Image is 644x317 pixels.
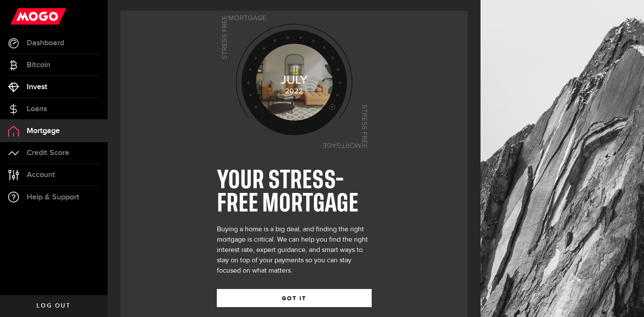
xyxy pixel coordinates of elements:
[27,83,47,91] span: Invest
[27,105,47,113] span: Loans
[27,171,55,179] span: Account
[27,39,64,47] span: Dashboard
[217,289,372,307] button: GOT IT
[27,149,69,157] span: Credit Score
[27,61,50,69] span: Bitcoin
[37,303,71,309] span: Log out
[27,193,79,201] span: Help & Support
[217,224,372,276] div: Buying a home is a big deal, and finding the right mortgage is critical. We can help you find the...
[217,169,372,216] h1: YOUR STRESS-FREE MORTGAGE
[7,3,33,29] button: Open LiveChat chat widget
[27,127,60,135] span: Mortgage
